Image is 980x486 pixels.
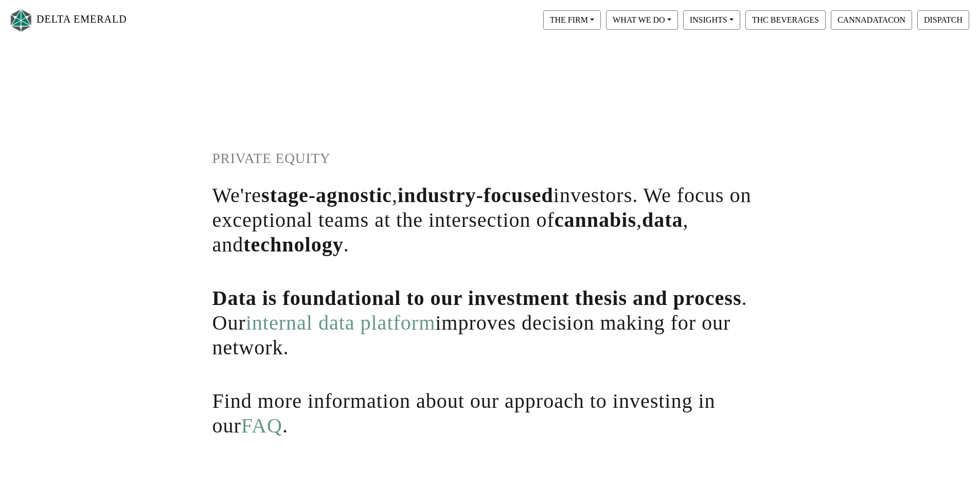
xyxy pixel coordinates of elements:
button: THC BEVERAGES [745,10,826,30]
button: THE FIRM [543,10,601,30]
button: INSIGHTS [683,10,740,30]
span: stage-agnostic [261,184,392,207]
span: data [642,208,683,231]
span: technology [243,233,343,256]
a: THC BEVERAGES [743,15,828,24]
a: FAQ [241,414,282,437]
button: WHAT WE DO [606,10,678,30]
span: Data is foundational to our investment thesis and process [212,286,742,310]
h1: PRIVATE EQUITY [212,150,768,167]
a: internal data platform [246,311,436,334]
a: DELTA EMERALD [8,4,127,37]
button: CANNADATACON [831,10,912,30]
img: Logo [8,7,34,34]
a: CANNADATACON [828,15,915,24]
span: industry-focused [398,184,554,207]
h1: We're , investors. We focus on exceptional teams at the intersection of , , and . [212,183,768,257]
h1: . Our improves decision making for our network. [212,286,768,360]
a: DISPATCH [915,15,972,24]
span: cannabis [555,208,636,231]
h1: Find more information about our approach to investing in our . [212,389,768,438]
button: DISPATCH [917,10,969,30]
